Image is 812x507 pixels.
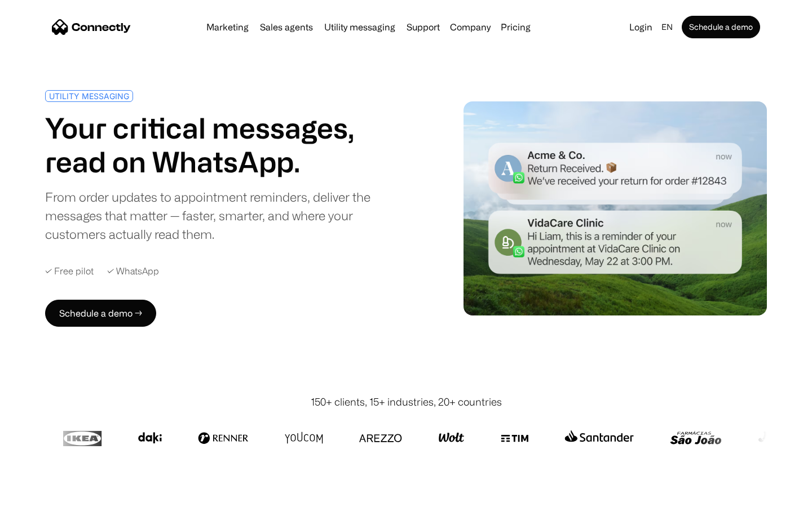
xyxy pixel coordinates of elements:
aside: Language selected: English [11,486,68,503]
a: Schedule a demo [682,16,760,38]
ul: Language list [23,487,68,503]
h1: Your critical messages, read on WhatsApp. [45,111,401,179]
a: Pricing [496,23,535,32]
a: Sales agents [255,23,317,32]
div: en [661,19,673,35]
div: Company [450,19,491,35]
div: ✓ Free pilot [45,266,94,277]
a: Schedule a demo → [45,300,156,327]
a: Login [625,19,657,35]
div: From order updates to appointment reminders, deliver the messages that matter — faster, smarter, ... [45,188,401,243]
div: ✓ WhatsApp [107,266,159,277]
div: 150+ clients, 15+ industries, 20+ countries [311,394,502,410]
a: Marketing [202,23,253,32]
a: Support [402,23,444,32]
a: Utility messaging [320,23,400,32]
div: UTILITY MESSAGING [49,92,129,100]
